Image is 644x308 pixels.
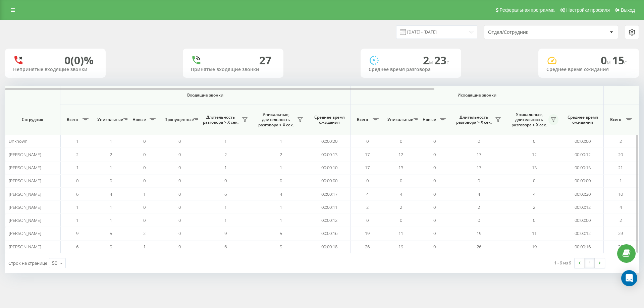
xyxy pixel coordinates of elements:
[178,178,181,184] span: 0
[478,178,480,184] span: 0
[280,204,282,210] span: 1
[620,138,622,144] span: 2
[478,217,480,223] span: 0
[618,244,623,250] span: 35
[280,178,282,184] span: 0
[309,201,351,214] td: 00:00:11
[562,240,604,253] td: 00:00:16
[9,178,41,184] span: [PERSON_NAME]
[64,54,94,67] div: 0 (0)%
[400,204,402,210] span: 2
[478,204,480,210] span: 2
[110,151,112,158] span: 2
[365,230,370,236] span: 19
[423,53,434,67] span: 2
[280,165,282,171] span: 1
[612,53,627,67] span: 15
[76,191,78,197] span: 6
[478,138,480,144] span: 0
[562,148,604,161] td: 00:00:12
[434,53,449,67] span: 23
[532,244,537,250] span: 19
[280,217,282,223] span: 1
[178,138,181,144] span: 0
[433,138,436,144] span: 0
[259,54,271,67] div: 27
[607,59,612,66] span: м
[566,7,610,13] span: Настройки профиля
[400,191,402,197] span: 4
[366,217,369,223] span: 0
[532,165,537,171] span: 13
[433,191,436,197] span: 0
[620,178,622,184] span: 1
[567,115,598,125] span: Среднее время ожидания
[533,204,535,210] span: 2
[601,53,612,67] span: 0
[178,230,181,236] span: 0
[369,67,453,72] div: Среднее время разговора
[9,191,41,197] span: [PERSON_NAME]
[433,230,436,236] span: 0
[366,204,369,210] span: 2
[110,244,112,250] span: 5
[224,230,227,236] span: 9
[477,230,481,236] span: 19
[131,117,148,122] span: Новые
[398,165,403,171] span: 13
[76,244,78,250] span: 6
[546,67,631,72] div: Среднее время ожидания
[9,217,41,223] span: [PERSON_NAME]
[76,178,78,184] span: 0
[532,151,537,158] span: 12
[110,217,112,223] span: 1
[562,135,604,148] td: 00:00:00
[533,217,535,223] span: 0
[143,151,146,158] span: 0
[309,174,351,187] td: 00:00:00
[143,217,146,223] span: 0
[607,117,624,122] span: Всего
[224,151,227,158] span: 2
[554,259,571,266] div: 1 - 9 из 9
[621,270,637,286] div: Open Intercom Messenger
[562,201,604,214] td: 00:00:12
[178,217,181,223] span: 0
[8,260,47,266] span: Строк на странице
[9,138,28,144] span: Unknown
[76,138,78,144] span: 1
[78,93,333,98] span: Входящие звонки
[76,230,78,236] span: 9
[110,230,112,236] span: 5
[533,178,535,184] span: 0
[13,67,98,72] div: Непринятые входящие звонки
[76,217,78,223] span: 1
[365,151,370,158] span: 17
[366,138,369,144] span: 0
[178,165,181,171] span: 0
[562,187,604,200] td: 00:00:30
[178,204,181,210] span: 0
[620,204,622,210] span: 4
[354,117,371,122] span: Всего
[201,115,240,125] span: Длительность разговора > Х сек.
[433,165,436,171] span: 0
[499,7,554,13] span: Реферальная программа
[620,217,622,223] span: 2
[454,115,493,125] span: Длительность разговора > Х сек.
[585,258,595,268] a: 1
[618,191,623,197] span: 10
[164,117,192,122] span: Пропущенные
[533,138,535,144] span: 0
[366,93,588,98] span: Исходящие звонки
[624,59,627,66] span: c
[618,165,623,171] span: 21
[143,165,146,171] span: 0
[400,178,402,184] span: 0
[309,227,351,240] td: 00:00:16
[314,115,345,125] span: Среднее время ожидания
[309,148,351,161] td: 00:00:13
[224,178,227,184] span: 0
[398,151,403,158] span: 12
[76,204,78,210] span: 1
